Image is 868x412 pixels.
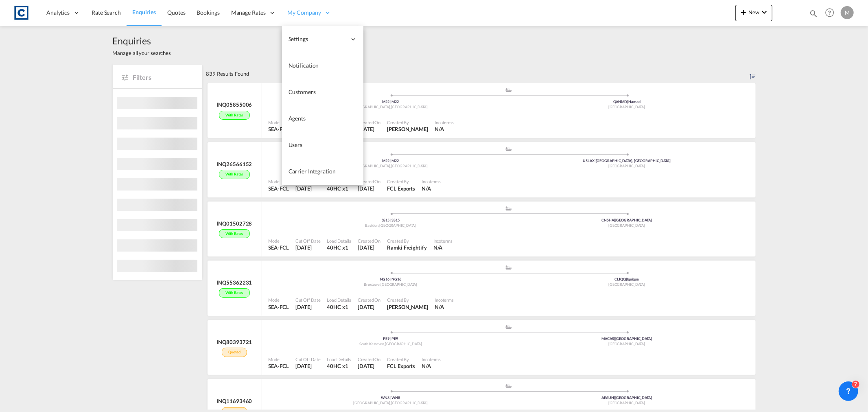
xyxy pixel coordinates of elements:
a: Notification [282,53,363,79]
span: PE9 [391,336,398,341]
span: Basildon [365,223,379,228]
div: 19 Aug 2025 [358,244,380,251]
span: | [390,336,391,341]
span: | [390,99,391,104]
span: [GEOGRAPHIC_DATA] [608,282,645,287]
div: 19 Aug 2025 [358,185,380,192]
div: Load Details [327,238,352,244]
div: Mode [269,178,289,184]
span: Quotes [167,9,185,16]
div: Mode [269,356,289,362]
span: Ramki Freightify [387,244,426,251]
span: CNSHA [GEOGRAPHIC_DATA] [601,218,652,222]
span: [GEOGRAPHIC_DATA] [608,401,645,405]
div: N/A [422,362,431,370]
span: Agents [289,115,306,122]
div: INQ26566152With rates assets/icons/custom/ship-fill.svgassets/icons/custom/roll-o-plane.svgOrigin... [206,142,756,202]
div: INQ05855006With rates assets/icons/custom/ship-fill.svgassets/icons/custom/roll-o-plane.svgOrigin... [206,83,756,142]
span: [DATE] [358,244,374,251]
span: , [378,223,379,228]
span: South Kesteven [359,342,385,346]
span: [PERSON_NAME] [387,126,428,132]
span: AEAUH [GEOGRAPHIC_DATA] [601,395,652,400]
div: Ben Capsey [387,125,428,133]
span: [GEOGRAPHIC_DATA] [353,105,391,109]
div: Incoterms [435,297,454,303]
div: 19 Aug 2025 [295,185,321,192]
md-icon: icon-magnify [809,9,818,18]
div: N/A [433,244,443,251]
md-icon: assets/icons/custom/ship-fill.svg [504,147,514,151]
span: My Company [288,9,321,17]
span: Customers [289,88,316,95]
div: 20 Aug 2025 [295,303,321,311]
span: CLIQQ Iquique [614,277,639,281]
span: Rate Search [92,9,121,16]
span: NG16 [391,277,401,281]
span: [GEOGRAPHIC_DATA] [391,401,428,405]
span: SS15 [391,218,400,222]
span: Bookings [197,9,220,16]
span: FCL Exports [387,363,415,369]
span: [GEOGRAPHIC_DATA] [353,401,391,405]
md-icon: icon-chevron-down [759,7,769,17]
div: INQ26566152 [217,160,252,168]
a: Agents [282,105,363,132]
span: M22 [383,158,392,163]
div: Mode [269,238,289,244]
div: Load Details [327,356,352,362]
span: [DATE] [358,304,374,310]
span: | [390,395,391,400]
span: [DATE] [358,126,374,132]
div: SEA-FCL [269,303,289,311]
div: Cut Off Date [295,297,321,303]
div: Created On [358,297,380,303]
span: [GEOGRAPHIC_DATA] [608,342,645,346]
div: SEA-FCL [269,244,289,251]
div: N/A [422,185,431,192]
span: Analytics [46,9,70,17]
span: New [739,9,769,15]
div: 839 Results Found [206,65,249,83]
span: Filters [133,73,194,82]
div: Ramki Freightify [387,244,426,251]
div: Incoterms [433,238,453,244]
div: With rates [219,170,249,179]
div: Mode [269,119,289,125]
span: M22 [383,99,392,104]
span: Enquiries [132,9,156,15]
span: USLAX [GEOGRAPHIC_DATA], [GEOGRAPHIC_DATA] [583,158,671,163]
div: Quoted [222,348,247,357]
div: Created By [387,119,428,125]
md-icon: assets/icons/custom/ship-fill.svg [504,384,514,388]
span: [GEOGRAPHIC_DATA] [385,342,422,346]
span: , [380,282,380,287]
span: Settings [289,35,346,43]
span: [GEOGRAPHIC_DATA] [608,105,645,109]
div: SEA-FCL [269,125,289,133]
div: Incoterms [435,119,454,125]
div: Sort by: Created on [750,65,756,83]
md-icon: assets/icons/custom/ship-fill.svg [504,265,514,270]
span: [DATE] [295,244,312,251]
span: [GEOGRAPHIC_DATA] [391,105,428,109]
div: 40HC x 1 [327,303,352,311]
span: | [626,277,627,281]
md-icon: icon-plus 400-fg [739,7,748,17]
span: Help [823,6,837,20]
div: INQ80393721 [217,338,252,346]
div: INQ01502728 [217,220,252,227]
div: M [841,6,854,19]
img: 1fdb9190129311efbfaf67cbb4249bed.jpeg [12,4,31,22]
span: NG16 [380,277,391,281]
div: 19 Aug 2025 [295,244,321,251]
span: M22 [391,99,399,104]
div: Harris Hay [387,303,428,311]
div: Created By [387,356,415,362]
span: , [384,342,385,346]
span: [GEOGRAPHIC_DATA] [608,164,645,168]
span: | [627,99,628,104]
span: Carrier Integration [289,168,336,175]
